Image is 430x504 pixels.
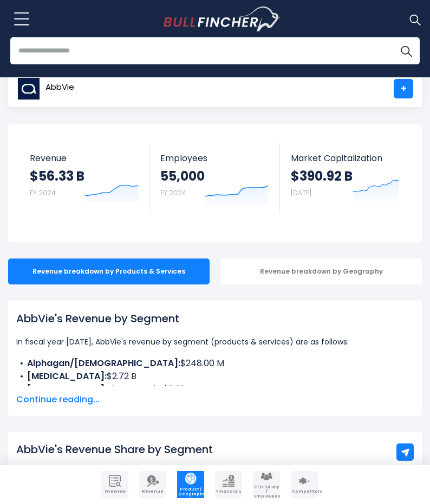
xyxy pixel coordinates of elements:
[149,143,279,213] a: Employees 55,000 FY 2024
[16,357,414,370] li: $248.00 M
[280,143,410,213] a: Market Capitalization $390.92 B [DATE]
[17,79,75,98] a: AbbVie
[27,370,107,382] b: [MEDICAL_DATA]:
[292,489,317,494] span: Competitors
[30,168,84,184] strong: $56.33 B
[19,143,149,213] a: Revenue $56.33 B FY 2024
[139,471,166,498] a: Company Revenue
[164,6,280,31] a: Go to homepage
[291,471,318,498] a: Company Competitors
[16,335,414,348] p: In fiscal year [DATE], AbbVie's revenue by segment (products & services) are as follows:
[30,153,139,163] span: Revenue
[160,188,186,197] small: FY 2024
[16,442,213,457] tspan: AbbVie's Revenue Share by Segment
[393,37,420,64] button: Search
[160,168,205,184] strong: 55,000
[101,471,128,498] a: Company Overview
[30,188,56,197] small: FY 2024
[8,258,210,284] div: Revenue breakdown by Products & Services
[16,383,414,396] li: $3.28 B
[220,258,422,284] div: Revenue breakdown by Geography
[291,168,353,184] strong: $390.92 B
[291,188,311,197] small: [DATE]
[215,471,242,498] a: Company Financials
[178,487,203,496] span: Product / Geography
[394,79,413,98] a: +
[27,383,163,395] b: [MEDICAL_DATA] Therapeutic:
[17,77,40,100] img: ABBV logo
[253,471,280,498] a: Company Employees
[164,6,281,31] img: Bullfincher logo
[102,489,127,494] span: Overview
[16,310,414,327] h1: AbbVie's Revenue by Segment
[177,471,204,498] a: Company Product/Geography
[16,393,414,406] span: Continue reading...
[160,153,268,163] span: Employees
[216,489,241,494] span: Financials
[254,485,279,499] span: CEO Salary / Employees
[140,489,165,494] span: Revenue
[291,153,399,163] span: Market Capitalization
[45,83,74,92] span: AbbVie
[16,370,414,383] li: $2.72 B
[27,357,180,369] b: Alphagan/[DEMOGRAPHIC_DATA]:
